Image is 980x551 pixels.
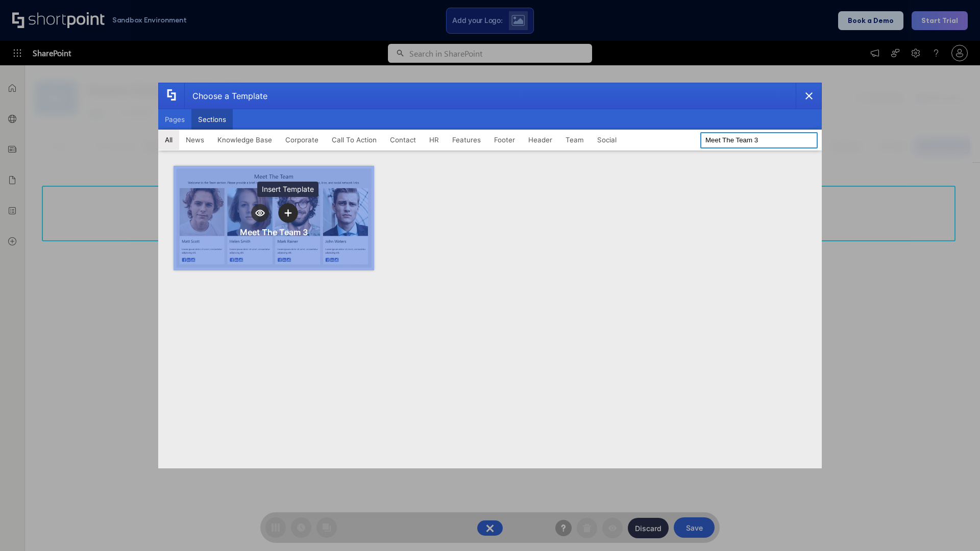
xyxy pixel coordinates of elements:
[211,130,279,150] button: Knowledge Base
[325,130,383,150] button: Call To Action
[446,130,487,150] button: Features
[700,132,818,148] input: Search
[559,130,591,150] button: Team
[158,130,179,150] button: All
[383,130,423,150] button: Contact
[591,130,623,150] button: Social
[158,83,822,468] div: template selector
[522,130,559,150] button: Header
[279,130,325,150] button: Corporate
[487,130,522,150] button: Footer
[184,83,267,109] div: Choose a Template
[929,502,980,551] iframe: Chat Widget
[240,227,308,237] div: Meet The Team 3
[423,130,446,150] button: HR
[179,130,211,150] button: News
[158,109,191,130] button: Pages
[191,109,233,130] button: Sections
